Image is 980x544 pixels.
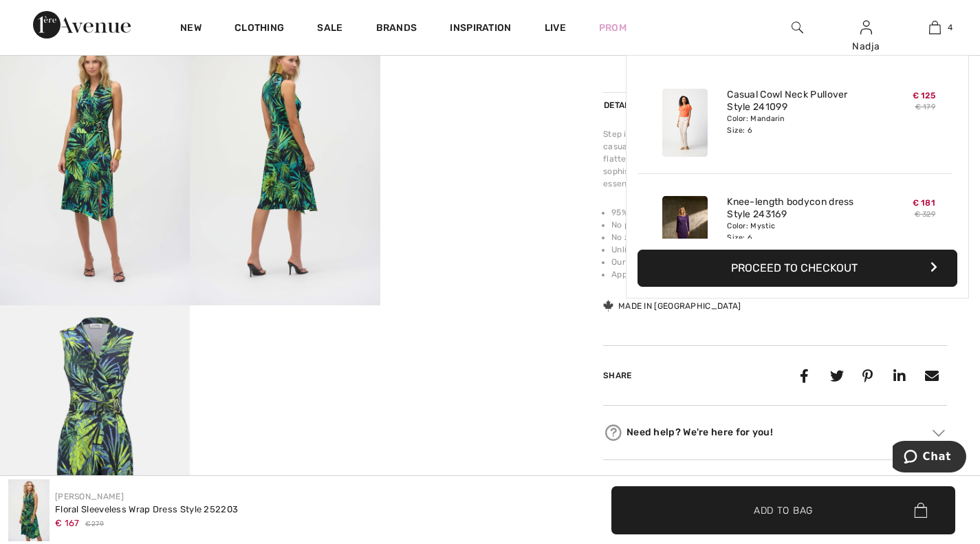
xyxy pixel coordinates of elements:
img: Floral Sleeveless Wrap Dress Style 252203. 4 [190,21,380,305]
a: Casual Cowl Neck Pullover Style 241099 [727,89,862,113]
img: Casual Cowl Neck Pullover Style 241099 [662,89,708,157]
button: Add to Bag [611,486,955,534]
img: Bag.svg [914,503,927,518]
video: Your browser does not support the video tag. [380,21,570,116]
li: No zipper [611,231,947,243]
img: Floral Sleeveless Wrap Dress Style 252203 [8,479,50,541]
span: € 167 [55,518,80,528]
span: € 125 [913,91,936,100]
a: Brands [376,22,417,36]
img: search the website [792,19,803,36]
s: € 329 [915,210,936,219]
button: Proceed to Checkout [638,250,957,287]
span: 4 [948,21,952,34]
div: Details [603,93,642,118]
div: Nadja [833,39,900,54]
span: Add to Bag [754,503,813,517]
a: Knee-length bodycon dress Style 243169 [727,196,862,221]
li: No pockets [611,219,947,231]
li: Approximate length (size 12): 44" - 112 cm [611,268,947,281]
span: Inspiration [450,22,511,36]
div: Floral Sleeveless Wrap Dress Style 252203 [55,503,238,516]
img: Knee-length bodycon dress Style 243169 [662,196,708,264]
s: € 179 [915,102,936,111]
iframe: Opens a widget where you can chat to one of our agents [893,441,966,475]
img: Arrow2.svg [933,430,945,437]
img: 1ère Avenue [33,11,131,39]
img: My Bag [929,19,941,36]
div: Made in [GEOGRAPHIC_DATA] [603,300,741,312]
div: Color: Mandarin Size: 6 [727,113,862,135]
li: Our model is 5'9"/175 cm and wears a size 6. [611,256,947,268]
a: [PERSON_NAME] [55,492,124,501]
li: 95% Polyester, 5% Spandex [611,206,947,219]
a: Prom [599,21,627,35]
li: Unlined [611,243,947,256]
div: Need help? We're here for you! [603,422,947,443]
a: Sale [317,22,342,36]
img: My Info [860,19,872,36]
div: Step into effortless elegance with [PERSON_NAME]'s midi wrap dress. Perfect for casual summer day... [603,128,947,190]
div: Color: Mystic Size: 6 [727,221,862,243]
a: New [180,22,202,36]
span: Share [603,371,632,380]
a: Clothing [235,22,284,36]
span: € 181 [913,198,936,208]
a: 4 [901,19,968,36]
span: € 279 [85,519,105,530]
a: Sign In [860,21,872,34]
a: Live [545,21,566,35]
